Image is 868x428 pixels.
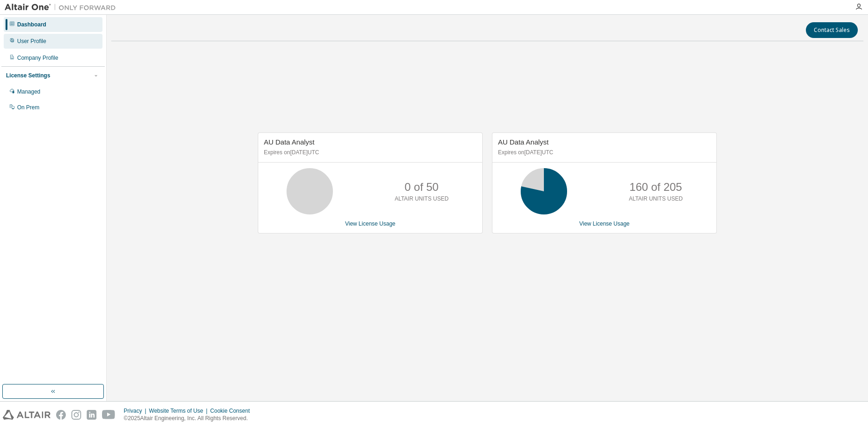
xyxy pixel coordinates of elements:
img: linkedin.svg [87,410,96,420]
p: ALTAIR UNITS USED [395,195,448,203]
p: Expires on [DATE] UTC [498,149,708,157]
div: Privacy [124,407,149,415]
a: View License Usage [345,220,396,227]
p: ALTAIR UNITS USED [629,195,683,203]
div: User Profile [17,38,46,45]
img: altair_logo.svg [3,410,51,420]
img: Altair One [5,3,121,12]
div: Company Profile [17,54,58,62]
span: AU Data Analyst [498,138,549,146]
img: instagram.svg [71,410,81,420]
a: View License Usage [579,220,630,227]
p: © 2025 Altair Engineering, Inc. All Rights Reserved. [124,415,255,422]
div: Managed [17,88,40,95]
button: Contact Sales [806,22,858,38]
p: Expires on [DATE] UTC [264,149,474,157]
img: youtube.svg [102,410,115,420]
div: Dashboard [17,21,46,28]
img: facebook.svg [56,410,66,420]
div: Cookie Consent [210,407,255,415]
p: 0 of 50 [405,179,439,195]
div: On Prem [17,104,39,111]
p: 160 of 205 [630,179,682,195]
div: License Settings [6,72,50,79]
span: AU Data Analyst [264,138,314,146]
div: Website Terms of Use [149,407,210,415]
